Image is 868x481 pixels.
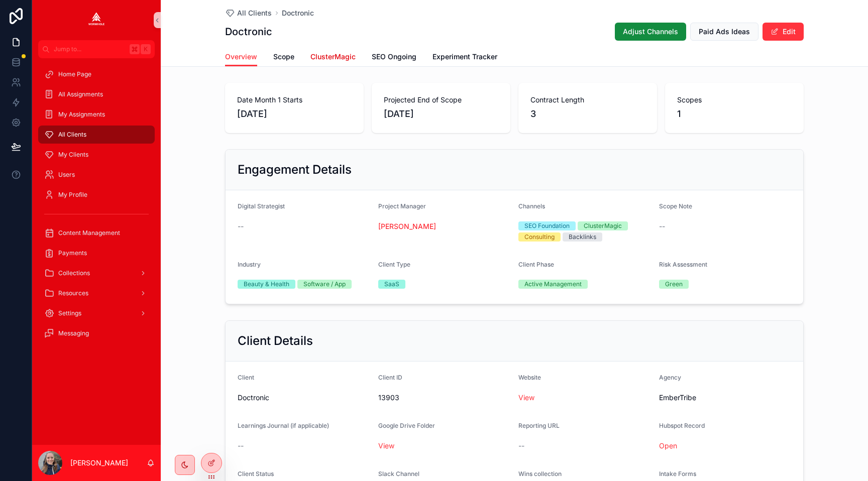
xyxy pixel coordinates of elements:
[659,470,696,477] span: Intake Forms
[372,48,416,68] a: SEO Ongoing
[623,27,678,37] span: Adjust Channels
[518,374,541,381] span: Website
[518,202,545,210] span: Channels
[659,441,677,450] a: Open
[58,131,86,139] span: All Clients
[524,232,555,242] div: Consulting
[58,171,75,179] span: Users
[659,202,692,210] span: Scope Note
[584,221,622,230] div: ClusterMagic
[518,393,534,402] a: View
[38,40,155,58] button: Jump to...K
[244,280,289,289] div: Beauty & Health
[38,264,155,282] a: Collections
[310,48,356,68] a: ClusterMagic
[659,261,707,268] span: Risk Assessment
[70,458,128,468] p: [PERSON_NAME]
[378,221,436,231] a: [PERSON_NAME]
[524,280,582,289] div: Active Management
[38,146,155,164] a: My Clients
[659,374,681,381] span: Agency
[238,441,244,451] span: --
[615,23,686,41] button: Adjust Channels
[38,284,155,302] a: Resources
[38,166,155,184] a: Users
[303,280,346,289] div: Software / App
[238,333,313,349] h2: Client Details
[58,289,88,297] span: Resources
[225,25,272,39] h1: Doctronic
[378,441,394,450] a: View
[38,186,155,204] a: My Profile
[58,151,88,159] span: My Clients
[432,48,497,68] a: Experiment Tracker
[378,261,410,268] span: Client Type
[58,191,87,199] span: My Profile
[378,202,426,210] span: Project Manager
[58,249,87,257] span: Payments
[273,52,294,62] span: Scope
[384,95,498,105] span: Projected End of Scope
[378,374,402,381] span: Client ID
[237,95,352,105] span: Date Month 1 Starts
[530,107,645,121] span: 3
[225,48,257,67] a: Overview
[378,422,435,429] span: Google Drive Folder
[310,52,356,62] span: ClusterMagic
[665,280,683,289] div: Green
[238,162,352,178] h2: Engagement Details
[237,8,272,18] span: All Clients
[58,110,105,118] span: My Assignments
[384,107,498,121] span: [DATE]
[58,229,120,237] span: Content Management
[225,8,272,18] a: All Clients
[699,27,750,37] span: Paid Ads Ideas
[38,324,155,342] a: Messaging
[372,52,416,62] span: SEO Ongoing
[238,374,254,381] span: Client
[432,52,497,62] span: Experiment Tracker
[142,45,150,53] span: K
[569,232,596,242] div: Backlinks
[378,470,419,477] span: Slack Channel
[677,95,792,105] span: Scopes
[38,126,155,144] a: All Clients
[54,45,126,53] span: Jump to...
[690,23,758,41] button: Paid Ads Ideas
[32,58,161,355] div: scrollable content
[38,244,155,262] a: Payments
[238,221,244,231] span: --
[38,85,155,103] a: All Assignments
[238,470,274,477] span: Client Status
[378,393,511,403] span: 13903
[659,422,705,429] span: Hubspot Record
[58,309,81,317] span: Settings
[659,393,696,403] span: EmberTribe
[58,269,90,277] span: Collections
[273,48,294,68] a: Scope
[58,90,103,98] span: All Assignments
[238,393,370,403] span: Doctronic
[659,221,665,231] span: --
[518,441,524,451] span: --
[38,304,155,322] a: Settings
[384,280,399,289] div: SaaS
[38,224,155,242] a: Content Management
[58,70,91,78] span: Home Page
[524,221,570,230] div: SEO Foundation
[225,52,257,62] span: Overview
[518,422,560,429] span: Reporting URL
[518,261,554,268] span: Client Phase
[530,95,645,105] span: Contract Length
[88,12,104,28] img: App logo
[38,105,155,124] a: My Assignments
[238,422,329,429] span: Learnings Journal (if applicable)
[38,65,155,83] a: Home Page
[237,107,352,121] span: [DATE]
[282,8,314,18] a: Doctronic
[518,470,562,477] span: Wins collection
[763,23,804,41] button: Edit
[677,107,792,121] span: 1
